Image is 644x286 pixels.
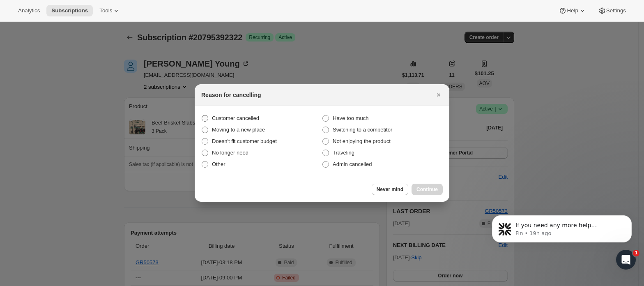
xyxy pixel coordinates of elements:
[616,250,636,270] iframe: Intercom live chat
[633,250,639,256] span: 1
[480,198,644,264] iframe: Intercom notifications message
[333,161,372,167] span: Admin cancelled
[212,150,248,156] span: No longer need
[46,5,93,16] button: Subscriptions
[372,184,408,195] button: Never mind
[36,24,140,79] span: If you need any more help understanding our SMS subscription management features, please let me k...
[94,5,125,16] button: Tools
[212,138,277,144] span: Doesn't fit customer budget
[201,91,261,99] h2: Reason for cancelling
[433,89,444,101] button: Close
[333,138,391,144] span: Not enjoying the product
[51,7,88,14] span: Subscriptions
[377,186,403,193] span: Never mind
[333,115,368,121] span: Have too much
[212,115,259,121] span: Customer cancelled
[333,127,392,133] span: Switching to a competitor
[212,161,225,167] span: Other
[554,5,591,16] button: Help
[567,7,578,14] span: Help
[606,7,626,14] span: Settings
[593,5,631,16] button: Settings
[36,32,142,39] p: Message from Fin, sent 19h ago
[99,7,112,14] span: Tools
[212,127,265,133] span: Moving to a new place
[18,7,40,14] span: Analytics
[333,150,354,156] span: Traveling
[13,5,45,16] button: Analytics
